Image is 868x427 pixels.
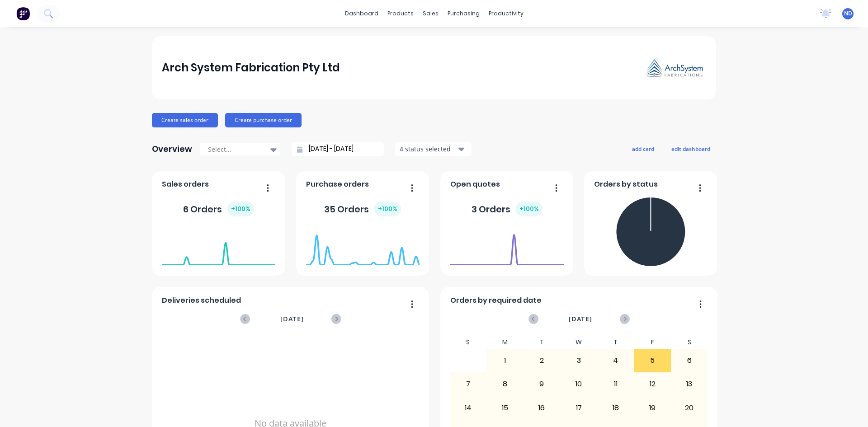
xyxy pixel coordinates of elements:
img: Factory [16,7,30,20]
div: 9 [524,373,560,395]
span: Open quotes [450,179,500,190]
button: add card [626,143,660,155]
span: ND [844,9,852,18]
div: 20 [671,397,708,419]
div: 1 [487,349,523,372]
div: 15 [487,397,523,419]
div: 3 Orders [472,202,542,216]
div: F [634,336,671,349]
span: Purchase orders [306,179,369,190]
div: 4 status selected [400,144,457,154]
div: 7 [450,373,486,395]
div: 35 Orders [324,202,401,216]
div: Arch System Fabrication Pty Ltd [162,59,340,77]
div: + 100 % [374,202,401,216]
div: S [671,336,708,349]
span: [DATE] [569,314,592,324]
div: 12 [634,373,670,395]
div: 18 [598,397,634,419]
div: 14 [450,397,486,419]
div: 17 [561,397,597,419]
span: Sales orders [162,179,209,190]
span: Orders by required date [450,295,542,306]
div: T [524,336,561,349]
img: Arch System Fabrication Pty Ltd [643,56,706,80]
div: S [450,336,487,349]
div: purchasing [443,7,484,20]
button: Create purchase order [225,113,302,127]
button: edit dashboard [665,143,716,155]
span: [DATE] [280,314,304,324]
div: sales [418,7,443,20]
div: 13 [671,373,708,395]
div: + 100 % [516,202,542,216]
div: 8 [487,373,523,395]
div: products [383,7,418,20]
div: 11 [598,373,634,395]
div: T [597,336,634,349]
div: Overview [152,140,192,158]
button: Create sales order [152,113,218,127]
div: + 100 % [227,202,254,216]
a: dashboard [340,7,383,20]
button: 4 status selected [395,142,472,156]
div: 4 [598,349,634,372]
div: 10 [561,373,597,395]
div: 3 [561,349,597,372]
div: 6 Orders [183,202,254,216]
div: M [486,336,524,349]
div: 2 [524,349,560,372]
div: productivity [484,7,528,20]
div: 5 [634,349,670,372]
div: 19 [634,397,670,419]
div: W [560,336,597,349]
div: 16 [524,397,560,419]
span: Orders by status [594,179,658,190]
div: 6 [671,349,708,372]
